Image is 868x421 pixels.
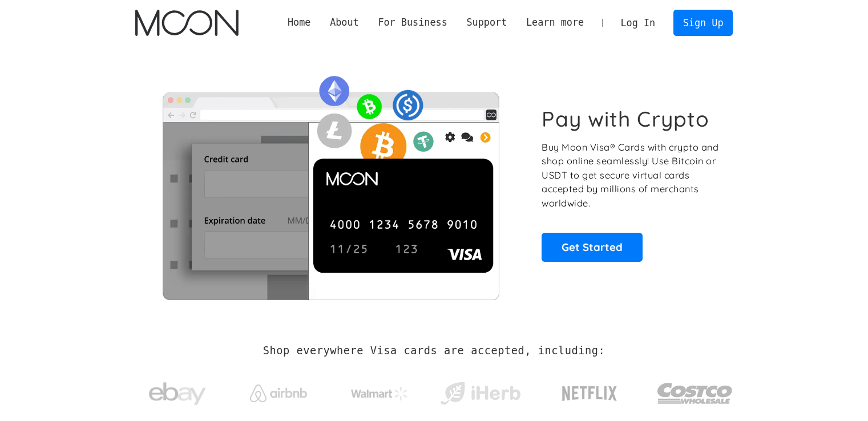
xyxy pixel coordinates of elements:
a: ebay [135,365,220,418]
a: Costco [657,361,733,420]
div: About [330,15,359,30]
img: Moon Logo [135,10,239,36]
img: Netflix [561,379,618,408]
a: Get Started [542,233,643,261]
h2: Shop everywhere Visa cards are accepted, including: [263,345,605,357]
div: Support [457,15,516,30]
img: Moon Cards let you spend your crypto anywhere Visa is accepted. [135,68,526,299]
div: About [320,15,368,30]
img: Airbnb [250,384,307,402]
a: Log In [611,10,665,35]
img: iHerb [438,379,523,408]
div: For Business [378,15,447,30]
a: iHerb [438,367,523,414]
div: For Business [369,15,457,30]
a: Home [278,15,320,30]
a: home [135,10,239,36]
a: Walmart [337,375,422,406]
a: Airbnb [236,373,321,408]
p: Buy Moon Visa® Cards with crypto and shop online seamlessly! Use Bitcoin or USDT to get secure vi... [542,140,720,211]
img: Costco [657,372,733,415]
div: Learn more [516,15,594,30]
img: Walmart [351,387,408,400]
h1: Pay with Crypto [542,106,709,132]
img: ebay [149,376,206,412]
div: Learn more [526,15,584,30]
div: Support [466,15,507,30]
a: Netflix [539,368,641,414]
a: Sign Up [673,10,733,35]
